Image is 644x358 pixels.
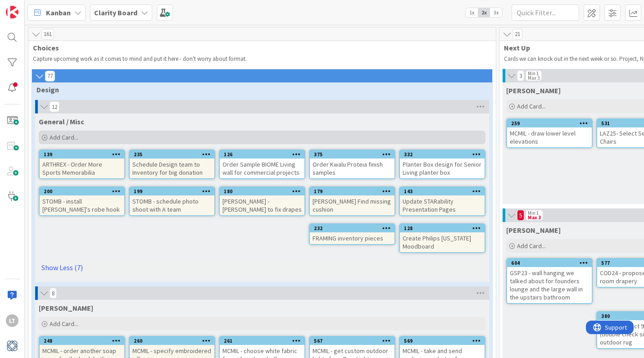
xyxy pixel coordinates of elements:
[400,224,485,252] div: 128Create Philips [US_STATE] Moodboard
[517,210,524,221] span: 5
[466,8,478,17] span: 1x
[512,29,522,40] span: 21
[6,314,18,327] div: LT
[129,150,215,179] a: 235Schedule Design team to Inventory for big donation
[506,226,561,235] span: Lisa T.
[310,150,395,178] div: 375Order Kwalu Proteia finish samples
[50,133,78,141] span: Add Card...
[528,76,540,80] div: Max 3
[528,211,539,215] div: Min 1
[219,186,305,216] a: 180[PERSON_NAME] - [PERSON_NAME] to fix drapes
[507,259,592,303] div: 604GSP23 - wall hanging we talked about for founders lounge and the large wall in the upstairs ba...
[41,29,54,40] span: 161
[224,338,304,344] div: 261
[404,225,485,231] div: 128
[314,338,395,344] div: 567
[220,150,304,178] div: 126Order Sample BIOME Living wall for commercial projects
[314,188,395,195] div: 179
[309,186,395,216] a: 179[PERSON_NAME] Find missing cushion
[400,150,485,159] div: 332
[33,43,485,52] span: Choices
[506,118,593,148] a: 259MCMIL - draw lower level elevations
[400,150,485,178] div: 332Planter Box design for Senior Living planter box
[528,215,541,220] div: Max 3
[220,187,304,215] div: 180[PERSON_NAME] - [PERSON_NAME] to fix drapes
[511,260,592,266] div: 604
[130,187,214,215] div: 199STOMB - schedule photo shoot with A team
[40,187,124,195] div: 200
[39,117,84,126] span: General / Misc
[399,150,485,179] a: 332Planter Box design for Senior Living planter box
[39,150,125,179] a: 139ARTHREX - Order More Sports Memorabilia
[44,188,124,195] div: 200
[130,337,214,345] div: 260
[506,258,593,304] a: 604GSP23 - wall hanging we talked about for founders lounge and the large wall in the upstairs ba...
[220,159,304,178] div: Order Sample BIOME Living wall for commercial projects
[506,86,561,95] span: Gina
[507,119,592,127] div: 259
[130,187,214,195] div: 199
[130,159,214,178] div: Schedule Design team to Inventory for big donation
[19,1,41,12] span: Support
[310,187,395,215] div: 179[PERSON_NAME] Find missing cushion
[130,150,214,178] div: 235Schedule Design team to Inventory for big donation
[309,223,395,245] a: 232FRAMING inventory pieces
[528,71,539,76] div: Min 1
[310,159,395,178] div: Order Kwalu Proteia finish samples
[404,338,485,344] div: 569
[40,150,124,178] div: 139ARTHREX - Order More Sports Memorabilia
[400,337,485,345] div: 569
[39,304,93,313] span: MCMIL McMillon
[517,102,546,110] span: Add Card...
[33,55,491,63] p: Capture upcoming work as it comes to mind and put it here - don't worry about format.
[40,150,124,159] div: 139
[310,337,395,345] div: 567
[310,224,395,244] div: 232FRAMING inventory pieces
[400,195,485,215] div: Update STARability Presentation Pages
[94,8,137,17] b: Clarity Board
[220,337,304,345] div: 261
[310,195,395,215] div: [PERSON_NAME] Find missing cushion
[400,232,485,252] div: Create Philips [US_STATE] Moodboard
[130,150,214,159] div: 235
[129,186,215,216] a: 199STOMB - schedule photo shoot with A team
[517,70,524,81] span: 3
[40,195,124,215] div: STOMB - install [PERSON_NAME]'s robe hook
[490,8,502,17] span: 3x
[50,320,78,328] span: Add Card...
[314,151,395,158] div: 375
[310,232,395,244] div: FRAMING inventory pieces
[40,187,124,215] div: 200STOMB - install [PERSON_NAME]'s robe hook
[134,151,214,158] div: 235
[220,150,304,159] div: 126
[400,187,485,215] div: 143Update STARability Presentation Pages
[512,5,579,21] input: Quick Filter...
[40,159,124,178] div: ARTHREX - Order More Sports Memorabilia
[6,340,18,352] img: avatar
[36,85,481,94] span: Design
[507,127,592,147] div: MCMIL - draw lower level elevations
[134,188,214,195] div: 199
[220,195,304,215] div: [PERSON_NAME] - [PERSON_NAME] to fix drapes
[507,259,592,267] div: 604
[400,187,485,195] div: 143
[478,8,490,17] span: 2x
[224,188,304,195] div: 180
[45,71,55,82] span: 77
[400,159,485,178] div: Planter Box design for Senior Living planter box
[309,150,395,179] a: 375Order Kwalu Proteia finish samples
[399,223,485,253] a: 128Create Philips [US_STATE] Moodboard
[220,187,304,195] div: 180
[44,151,124,158] div: 139
[310,224,395,232] div: 232
[39,260,485,275] a: Show Less (7)
[404,151,485,158] div: 332
[507,119,592,147] div: 259MCMIL - draw lower level elevations
[50,101,59,112] span: 12
[314,225,395,231] div: 232
[130,195,214,215] div: STOMB - schedule photo shoot with A team
[310,187,395,195] div: 179
[511,120,592,127] div: 259
[134,338,214,344] div: 260
[44,338,124,344] div: 248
